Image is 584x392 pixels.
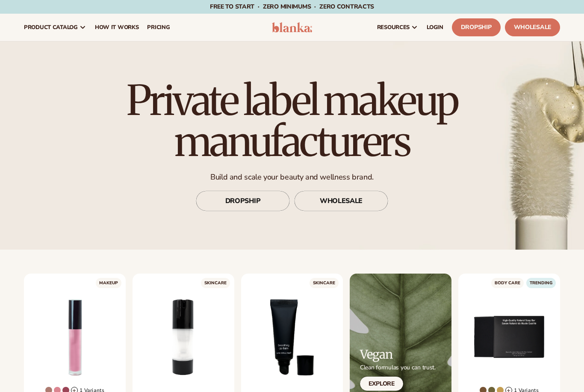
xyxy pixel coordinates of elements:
[360,377,403,391] a: Explore
[360,348,436,361] h2: Vegan
[210,3,374,11] span: Free to start · ZERO minimums · ZERO contracts
[147,24,170,31] span: pricing
[24,24,78,31] span: product catalog
[452,18,501,36] a: Dropship
[20,14,91,41] a: product catalog
[95,24,139,31] span: How It Works
[102,172,482,182] p: Build and scale your beauty and wellness brand.
[377,24,410,31] span: resources
[360,364,436,371] p: Clean formulas you can trust.
[91,14,143,41] a: How It Works
[102,80,482,162] h1: Private label makeup manufacturers
[373,14,422,41] a: resources
[196,191,290,211] a: DROPSHIP
[143,14,174,41] a: pricing
[427,24,443,31] span: LOGIN
[294,191,388,211] a: WHOLESALE
[422,14,448,41] a: LOGIN
[505,18,560,36] a: Wholesale
[272,22,312,32] img: logo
